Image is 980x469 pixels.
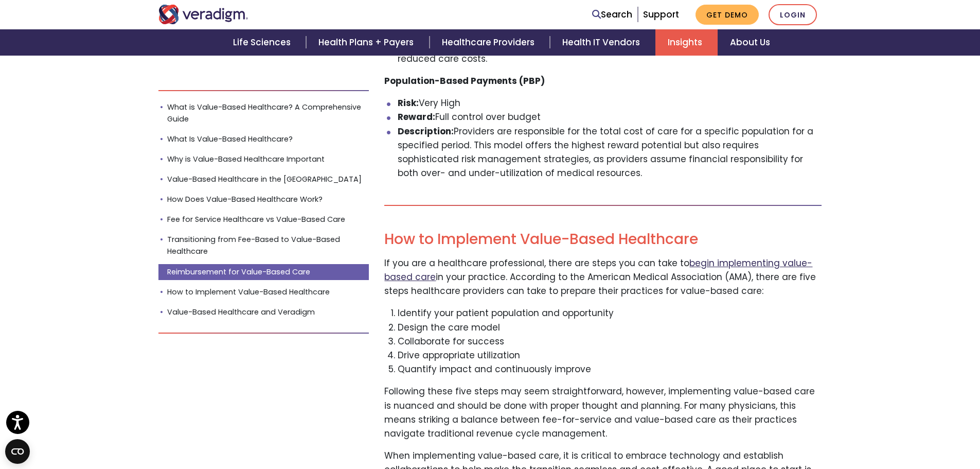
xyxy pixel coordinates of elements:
a: How Does Value-Based Healthcare Work? [158,192,369,207]
a: Value-Based Healthcare in the [GEOGRAPHIC_DATA] [158,171,369,187]
a: Reimbursement for Value-Based Care [158,264,369,280]
iframe: Drift Chat Widget [782,395,968,457]
li: Providers are responsible for the total cost of care for a specific population for a specified pe... [398,125,822,181]
b: Description: [398,125,454,137]
a: Search [592,8,632,22]
b: Risk: [398,97,419,109]
p: If you are a healthcare professional, there are steps you can take to in your practice. According... [384,256,822,299]
li: Collaborate for success [398,335,822,349]
a: Get Demo [696,5,759,25]
b: Reward: [398,111,435,123]
li: Quantify impact and continuously improve [398,362,822,376]
a: About Us [718,29,782,56]
a: Insights [655,29,718,56]
a: Why is Value-Based Healthcare Important [158,151,369,167]
a: Fee for Service Healthcare vs Value-Based Care [158,212,369,228]
a: What Is Value-Based Healthcare? [158,131,369,147]
a: Health Plans + Payers [306,29,429,56]
img: Veradigm logo [158,5,248,24]
a: Support [643,8,679,21]
p: Following these five steps may seem straightforward, however, implementing value-based care is nu... [384,385,822,441]
a: How to Implement Value-Based Healthcare [158,284,369,300]
a: Life Sciences [221,29,306,56]
li: Identify your patient population and opportunity [398,306,822,320]
button: Open CMP widget [5,439,30,464]
li: Full control over budget [398,110,822,124]
a: Value-Based Healthcare and Veradigm [158,304,369,320]
a: Login [769,4,817,25]
li: Very High [398,96,822,110]
a: What is Value-Based Healthcare? A Comprehensive Guide [158,99,369,127]
a: Transitioning from Fee-Based to Value-Based Healthcare [158,232,369,259]
a: Health IT Vendors [550,29,655,56]
li: Design the care model [398,321,822,335]
a: Healthcare Providers [430,29,550,56]
h2: How to Implement Value-Based Healthcare [384,231,822,248]
b: Population-Based Payments (PBP) [384,75,545,87]
li: Drive appropriate utilization [398,349,822,362]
